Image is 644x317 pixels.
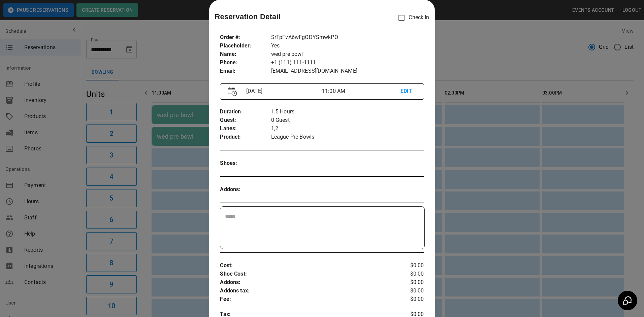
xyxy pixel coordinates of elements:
[271,125,424,133] p: 1,2
[228,87,237,96] img: Vector
[271,108,424,116] p: 1.5 Hours
[271,67,424,75] p: [EMAIL_ADDRESS][DOMAIN_NAME]
[271,133,424,141] p: League Pre-Bowls
[220,295,390,304] p: Fee :
[322,87,400,95] p: 11:00 AM
[390,278,424,287] p: $0.00
[220,33,271,42] p: Order # :
[271,42,424,50] p: Yes
[390,261,424,270] p: $0.00
[220,278,390,287] p: Addons :
[271,116,424,125] p: 0 Guest
[390,270,424,278] p: $0.00
[220,133,271,141] p: Product :
[394,11,429,25] p: Check In
[220,50,271,59] p: Name :
[271,33,424,42] p: SrTpFvA6wFgODYSmwkPO
[271,50,424,59] p: wed pre bowl
[220,270,390,278] p: Shoe Cost :
[220,42,271,50] p: Placeholder :
[220,287,390,295] p: Addons tax :
[220,185,271,194] p: Addons :
[220,159,271,168] p: Shoes :
[400,87,416,96] p: EDIT
[220,67,271,75] p: Email :
[220,125,271,133] p: Lanes :
[220,59,271,67] p: Phone :
[220,116,271,125] p: Guest :
[271,59,424,67] p: +1 (111) 111-1111
[215,11,281,22] p: Reservation Detail
[220,108,271,116] p: Duration :
[390,295,424,304] p: $0.00
[220,261,390,270] p: Cost :
[390,287,424,295] p: $0.00
[244,87,322,95] p: [DATE]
